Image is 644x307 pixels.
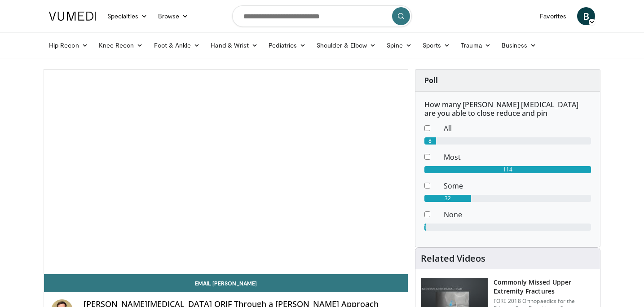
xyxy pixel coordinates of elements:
dd: All [437,123,598,134]
dd: Some [437,180,598,191]
a: Spine [381,36,417,54]
strong: Poll [424,75,438,85]
div: 8 [424,137,436,145]
div: 1 [424,224,426,231]
h4: Related Videos [421,253,485,264]
a: Sports [417,36,456,54]
div: 114 [424,166,591,173]
a: Foot & Ankle [149,36,206,54]
a: Pediatrics [263,36,311,54]
a: Browse [153,7,194,25]
a: Specialties [102,7,153,25]
a: Email [PERSON_NAME] [44,274,408,292]
a: Trauma [455,36,496,54]
img: VuMedi Logo [49,12,97,21]
a: Hand & Wrist [205,36,263,54]
video-js: Video Player [44,70,408,274]
a: Hip Recon [44,36,93,54]
a: Shoulder & Elbow [311,36,381,54]
a: Business [496,36,542,54]
a: Favorites [534,7,572,25]
dd: None [437,209,598,220]
a: Knee Recon [93,36,149,54]
input: Search topics, interventions [232,5,412,27]
h6: How many [PERSON_NAME] [MEDICAL_DATA] are you able to close reduce and pin [424,101,591,118]
a: B [577,7,595,25]
dd: Most [437,152,598,162]
h3: Commonly Missed Upper Extremity Fractures [494,278,595,296]
div: 32 [424,195,471,202]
